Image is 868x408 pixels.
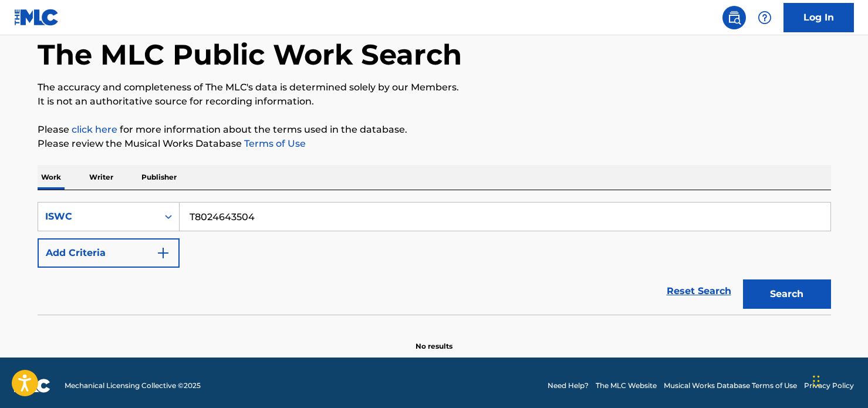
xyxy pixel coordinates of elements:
[783,3,854,32] a: Log In
[664,380,797,391] a: Musical Works Database Terms of Use
[804,380,854,391] a: Privacy Policy
[722,6,746,29] a: Public Search
[45,210,151,224] div: ISWC
[743,279,831,309] button: Search
[242,138,306,149] a: Terms of Use
[65,380,201,391] span: Mechanical Licensing Collective © 2025
[38,123,831,137] p: Please for more information about the terms used in the database.
[758,11,772,25] img: help
[138,165,180,190] p: Publisher
[661,278,737,304] a: Reset Search
[14,9,59,26] img: MLC Logo
[38,202,831,315] form: Search Form
[38,80,831,95] p: The accuracy and completeness of The MLC's data is determined solely by our Members.
[38,137,831,151] p: Please review the Musical Works Database
[38,165,65,190] p: Work
[72,124,117,135] a: click here
[813,363,820,399] div: Drag
[727,11,741,25] img: search
[753,6,776,29] div: Help
[86,165,117,190] p: Writer
[596,380,657,391] a: The MLC Website
[38,95,831,109] p: It is not an authoritative source for recording information.
[38,37,462,72] h1: The MLC Public Work Search
[809,352,868,408] iframe: Chat Widget
[416,327,452,352] p: No results
[156,246,170,260] img: 9d2ae6d4665cec9f34b9.svg
[38,238,180,268] button: Add Criteria
[548,380,589,391] a: Need Help?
